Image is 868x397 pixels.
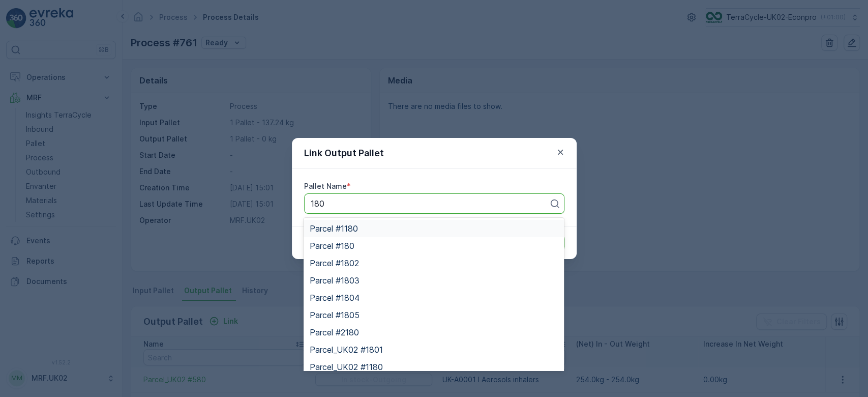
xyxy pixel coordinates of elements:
[310,362,383,372] span: Parcel_UK02 #1180
[310,241,354,250] span: Parcel #180
[310,328,359,337] span: Parcel #2180
[310,345,383,354] span: Parcel_UK02 #1801
[9,201,53,209] span: Net Weight :
[9,234,54,243] span: Asset Type :
[59,184,69,192] span: 30
[34,167,100,176] span: Parcel_UK02 #1802
[57,217,66,226] span: 30
[9,167,34,176] span: Name :
[304,182,347,190] label: Pallet Name
[310,276,360,285] span: Parcel #1803
[310,259,359,268] span: Parcel #1802
[9,184,59,192] span: Total Weight :
[310,293,360,302] span: Parcel #1804
[304,146,384,160] p: Link Output Pallet
[43,251,149,260] span: UK-A0023 I Other rigid plastic
[310,310,360,320] span: Parcel #1805
[394,9,472,21] p: Parcel_UK02 #1802
[9,217,57,226] span: Tare Weight :
[54,234,78,243] span: BigBag
[310,224,358,233] span: Parcel #1180
[53,201,57,209] span: -
[9,251,43,260] span: Material :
